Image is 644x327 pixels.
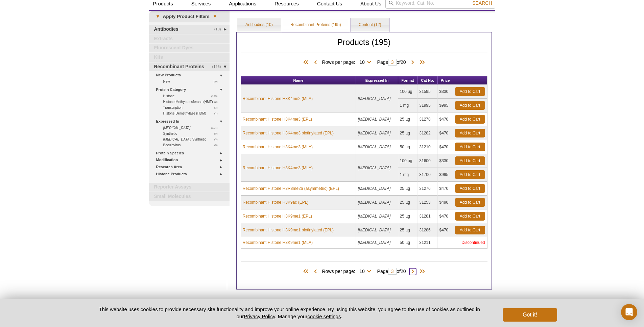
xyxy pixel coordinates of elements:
[213,79,221,84] span: (50)
[438,223,453,237] td: $470
[149,62,230,71] a: (195)Recombinant Proteins
[455,198,485,207] a: Add to Cart
[211,93,221,99] span: (173)
[438,76,453,85] th: Price
[214,25,225,34] span: (10)
[374,268,409,275] span: Page of
[244,313,275,319] a: Privacy Policy
[243,130,334,136] a: Recombinant Histone H3K4me3 biotinylated (EPL)
[358,214,390,219] i: [MEDICAL_DATA]
[241,76,356,85] th: Name
[416,268,426,275] span: Last Page
[409,268,416,275] span: Next Page
[398,182,418,196] td: 25 µg
[401,269,406,274] span: 20
[418,85,437,99] td: 31595
[214,99,221,105] span: (2)
[87,306,492,320] p: This website uses cookies to provide necessary site functionality and improve your online experie...
[241,39,487,52] h2: Products (195)
[322,58,374,65] span: Rows per page:
[455,101,485,110] a: Add to Cart
[455,115,485,124] a: Add to Cart
[163,105,221,110] a: (2)Transcription
[418,76,437,85] th: Cat No.
[358,117,390,122] i: [MEDICAL_DATA]
[398,99,418,112] td: 1 mg
[163,79,221,84] a: (50)New
[398,168,418,182] td: 1 mg
[438,182,453,196] td: $470
[374,59,409,66] span: Page of
[312,268,319,275] span: Previous Page
[156,86,225,93] a: Protein Category
[472,0,492,6] span: Search
[149,192,230,201] a: Small Molecules
[156,163,225,171] a: Research Area
[163,99,221,105] a: (2)Histone Methyltransferase (HMT)
[149,34,230,43] a: Extracts
[243,240,313,246] a: Recombinant Histone H3K9me1 (MLA)
[438,154,453,168] td: $330
[438,85,453,99] td: $330
[398,237,418,248] td: 50 µg
[398,140,418,154] td: 50 µg
[243,185,339,192] a: Recombinant Histone H3R8me2a (asymmetric) (EPL)
[455,156,485,165] a: Add to Cart
[149,11,230,22] a: ▾Apply Product Filters▾
[398,112,418,126] td: 25 µg
[243,144,313,150] a: Recombinant Histone H3K4me3 (MLA)
[455,143,485,151] a: Add to Cart
[455,87,485,96] a: Add to Cart
[243,199,309,205] a: Recombinant Histone H3K9ac (EPL)
[358,240,390,245] i: [MEDICAL_DATA]
[243,96,313,102] a: Recombinant Histone H3K4me2 (MLA)
[438,126,453,140] td: $470
[418,154,437,168] td: 31600
[163,136,221,142] a: (3) [MEDICAL_DATA]/ Synthetic
[398,223,418,237] td: 25 µg
[312,59,319,66] span: Previous Page
[438,237,487,248] td: Discontinued
[351,18,389,32] a: Content (12)
[398,85,418,99] td: 100 µg
[401,59,406,65] span: 20
[156,171,225,178] a: Histone Products
[455,129,485,137] a: Add to Cart
[418,196,437,209] td: 31253
[398,209,418,223] td: 25 µg
[156,118,225,125] a: Expressed In
[210,14,220,20] span: ▾
[398,196,418,209] td: 25 µg
[302,268,312,275] span: First Page
[438,209,453,223] td: $470
[455,226,485,234] a: Add to Cart
[416,59,426,66] span: Last Page
[418,168,437,182] td: 31700
[282,18,349,32] a: Recombinant Proteins (195)
[418,99,437,112] td: 31995
[438,196,453,209] td: $490
[358,131,390,135] i: [MEDICAL_DATA]
[409,59,416,66] span: Next Page
[438,99,453,112] td: $995
[156,72,225,79] a: New Products
[356,76,398,85] th: Expressed In
[307,313,341,319] button: cookie settings
[214,131,221,136] span: (5)
[418,237,437,248] td: 31211
[241,261,487,261] h2: Products (195)
[163,137,191,141] i: [MEDICAL_DATA]
[398,154,418,168] td: 100 µg
[455,212,485,221] a: Add to Cart
[243,227,334,233] a: Recombinant Histone H3K9me1 biotinylated (EPL)
[211,125,221,131] span: (184)
[156,156,225,163] a: Modification
[212,62,224,71] span: (195)
[214,105,221,110] span: (2)
[163,110,221,116] a: (1)Histone Demethylase (HDM)
[418,140,437,154] td: 31210
[358,228,390,232] i: [MEDICAL_DATA]
[322,268,374,274] span: Rows per page:
[418,182,437,196] td: 31276
[163,126,191,130] i: [MEDICAL_DATA]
